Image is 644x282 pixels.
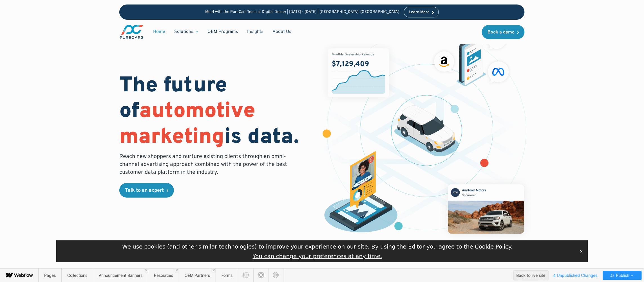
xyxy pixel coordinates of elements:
[409,10,430,14] div: Learn More
[603,271,642,280] button: Publish
[253,252,383,260] button: You can change your preferences at any time.
[205,10,399,15] p: Meet with the PureCars Team at Digital Dealer | [DATE] - [DATE] | [GEOGRAPHIC_DATA], [GEOGRAPHIC_...
[99,273,142,278] span: Announcement Banners
[437,174,535,244] img: mockup of facebook post
[431,27,512,86] img: ads on social media and advertising partners
[144,269,148,272] a: Close 'Announcement Banners' tab
[119,153,290,176] p: Reach new shoppers and nurture existing clients through an omni-channel advertising approach comb...
[516,271,545,280] div: Back to live site
[203,26,243,37] a: OEM Programs
[243,26,268,37] a: Insights
[67,273,87,278] span: Collections
[475,243,511,250] a: Cookie Policy
[319,151,403,235] img: persona of a buyer
[488,30,515,35] div: Book a demo
[125,188,164,193] div: Talk to an expert
[328,48,389,97] img: chart showing monthly dealership revenue of $7m
[119,98,255,151] span: automotive marketing
[119,24,144,40] img: purecars logo
[175,269,179,272] a: Close 'Resources' tab
[174,29,193,35] div: Solutions
[482,25,525,39] a: Book a demo
[170,26,203,37] div: Solutions
[222,273,232,278] span: Forms
[578,247,585,256] button: Close
[268,26,296,37] a: About Us
[122,243,513,250] span: We use cookies (and other similar technologies) to improve your experience on our site. By using ...
[615,271,629,280] span: Publish
[149,26,170,37] a: Home
[513,270,549,280] button: Back to live site
[154,273,173,278] span: Resources
[44,273,56,278] span: Pages
[185,273,210,278] span: OEM Partners
[119,73,315,150] h1: The future of is data.
[394,105,459,157] img: illustration of a vehicle
[119,183,174,198] a: Talk to an expert
[404,7,439,17] a: Learn More
[212,269,216,272] a: Close 'OEM Partners' tab
[119,24,144,40] a: main
[551,271,600,280] span: 4 Unpublished Changes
